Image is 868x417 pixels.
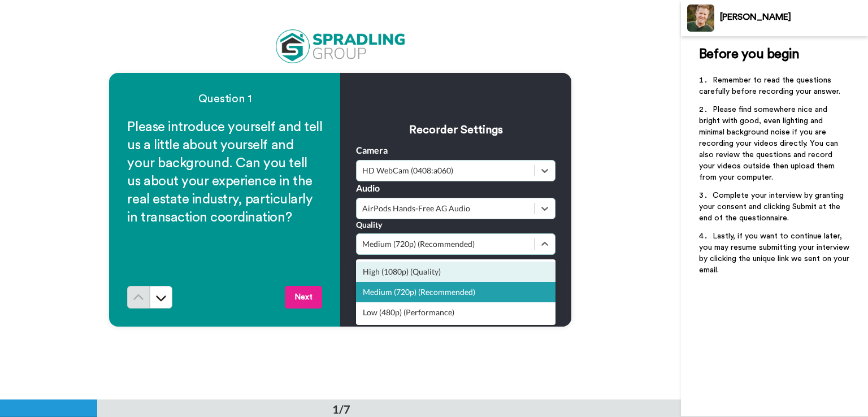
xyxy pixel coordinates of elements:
[362,203,528,214] div: AirPods Hands-Free AG Audio
[687,5,714,32] img: Profile Image
[356,181,380,195] label: Audio
[314,401,368,417] div: 1/7
[720,12,867,23] div: [PERSON_NAME]
[356,122,555,138] h3: Recorder Settings
[127,91,322,107] h4: Question 1
[285,286,322,309] button: Next
[699,106,840,181] span: Please find somewhere nice and bright with good, even lighting and minimal background noise if yo...
[356,302,555,323] div: Low (480p) (Performance)
[356,219,382,231] label: Quality
[356,282,555,302] div: Medium (720p) (Recommended)
[127,120,325,224] span: Please introduce yourself and tell us a little about yourself and your background. Can you tell u...
[362,238,528,250] div: Medium (720p) (Recommended)
[699,76,840,95] span: Remember to read the questions carefully before recording your answer.
[699,232,852,274] span: Lastly, if you want to continue later, you may resume submitting your interview by clicking the u...
[356,262,555,282] div: High (1080p) (Quality)
[699,47,799,61] span: Before you begin
[362,165,528,176] div: HD WebCam (0408:a060)
[356,144,388,157] label: Camera
[699,192,846,222] span: Complete your interview by granting your consent and clicking Submit at the end of the questionna...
